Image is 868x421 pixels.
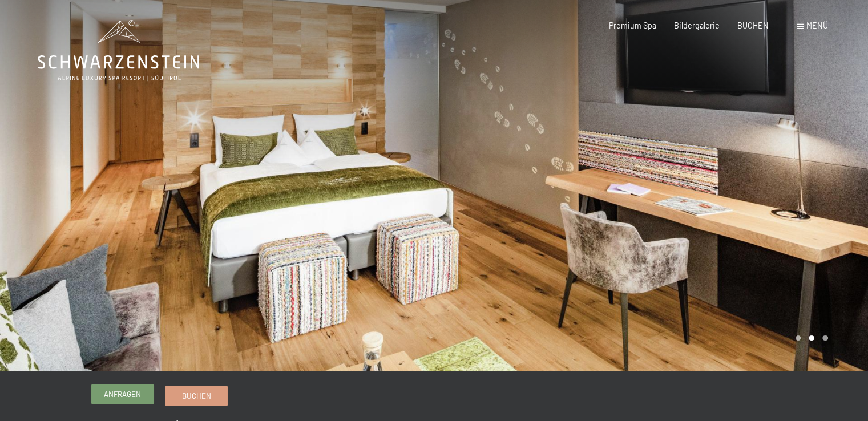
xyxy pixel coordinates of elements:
[609,21,656,30] a: Premium Spa
[104,389,141,399] span: Anfragen
[806,21,828,30] span: Menü
[182,391,211,401] span: Buchen
[674,21,720,30] a: Bildergalerie
[92,384,154,403] a: Anfragen
[165,386,227,405] a: Buchen
[737,21,769,30] a: BUCHEN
